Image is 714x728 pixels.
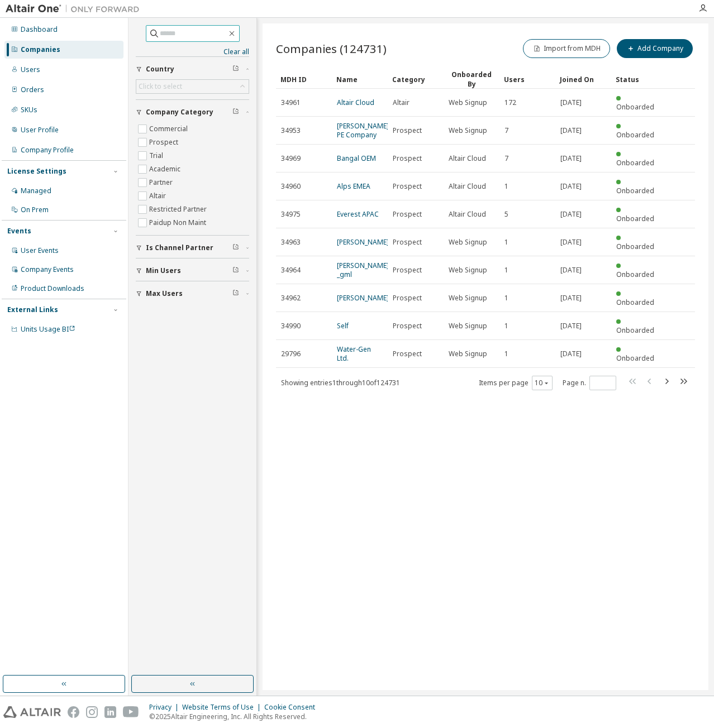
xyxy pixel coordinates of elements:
[504,126,508,135] span: 7
[393,238,422,247] span: Prospect
[21,265,74,274] div: Company Events
[149,712,322,721] p: © 2025 Altair Engineering, Inc. All Rights Reserved.
[281,210,301,219] span: 34975
[337,237,389,247] a: [PERSON_NAME]
[616,158,654,167] span: Onboarded
[7,167,66,176] div: License Settings
[560,266,582,275] span: [DATE]
[139,82,182,91] div: Click to select
[232,108,239,117] span: Clear filter
[337,154,376,163] a: Bangal OEM
[7,227,31,236] div: Events
[504,238,508,247] span: 1
[616,130,654,140] span: Onboarded
[616,353,654,363] span: Onboarded
[276,41,387,56] span: Companies (124731)
[149,216,208,229] label: Paidup Non Maint
[449,349,487,358] span: Web Signup
[3,706,61,718] img: altair_logo.svg
[281,182,301,191] span: 34960
[393,182,422,191] span: Prospect
[337,121,389,140] a: [PERSON_NAME] PE Company
[336,70,383,88] div: Name
[7,305,58,314] div: External Links
[560,294,582,303] span: [DATE]
[136,80,249,93] div: Click to select
[337,344,371,363] a: Water-Gen Ltd.
[616,270,654,279] span: Onboarded
[393,126,422,135] span: Prospect
[146,243,213,252] span: Is Channel Partner
[449,238,487,247] span: Web Signup
[281,126,301,135] span: 34953
[149,122,190,136] label: Commercial
[560,154,582,163] span: [DATE]
[504,70,551,88] div: Users
[149,189,168,203] label: Altair
[504,349,508,358] span: 1
[21,106,37,114] div: SKUs
[68,706,79,718] img: facebook.svg
[393,154,422,163] span: Prospect
[393,349,422,358] span: Prospect
[104,706,116,718] img: linkedin.svg
[563,376,616,390] span: Page n.
[616,186,654,195] span: Onboarded
[337,261,389,279] a: [PERSON_NAME] _gml
[448,70,495,89] div: Onboarded By
[146,108,213,117] span: Company Category
[560,349,582,358] span: [DATE]
[449,210,486,219] span: Altair Cloud
[21,146,74,155] div: Company Profile
[146,266,181,275] span: Min Users
[337,209,379,219] a: Everest APAC
[449,154,486,163] span: Altair Cloud
[393,210,422,219] span: Prospect
[182,703,264,712] div: Website Terms of Use
[149,162,183,176] label: Academic
[21,246,59,255] div: User Events
[123,706,139,718] img: youtube.svg
[560,238,582,247] span: [DATE]
[560,210,582,219] span: [DATE]
[393,266,422,275] span: Prospect
[149,176,175,189] label: Partner
[146,289,183,298] span: Max Users
[616,242,654,251] span: Onboarded
[449,182,486,191] span: Altair Cloud
[560,126,582,135] span: [DATE]
[504,98,516,107] span: 172
[393,294,422,303] span: Prospect
[149,203,209,216] label: Restricted Partner
[560,98,582,107] span: [DATE]
[337,98,374,107] a: Altair Cloud
[504,210,508,219] span: 5
[560,70,607,88] div: Joined On
[136,281,249,306] button: Max Users
[504,322,508,331] span: 1
[449,266,487,275] span: Web Signup
[504,182,508,191] span: 1
[281,378,400,387] span: Showing entries 1 through 10 of 124731
[232,65,239,74] span: Clear filter
[232,243,239,252] span: Clear filter
[21,25,58,34] div: Dashboard
[21,126,59,135] div: User Profile
[449,322,487,331] span: Web Signup
[21,205,49,214] div: On Prem
[479,376,553,390] span: Items per page
[21,284,84,293] div: Product Downloads
[21,324,75,334] span: Units Usage BI
[136,236,249,260] button: Is Channel Partner
[616,70,663,88] div: Status
[149,149,165,162] label: Trial
[617,39,693,58] button: Add Company
[449,294,487,303] span: Web Signup
[86,706,98,718] img: instagram.svg
[136,258,249,283] button: Min Users
[136,47,249,56] a: Clear all
[232,266,239,275] span: Clear filter
[281,266,301,275] span: 34964
[149,136,180,149] label: Prospect
[281,238,301,247] span: 34963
